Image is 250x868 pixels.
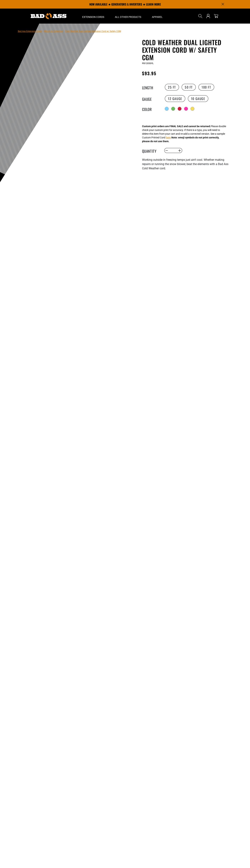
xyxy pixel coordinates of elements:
[142,124,226,143] div: Please double check your custom print for accuracy. If there is a typo, you will need to delete t...
[142,136,219,143] strong: Note: emoji symbols do not print correctly, please do not use them.
[152,15,163,19] span: Apparel
[147,9,168,24] summary: Apparel
[65,30,121,33] span: Cold Weather Dual Lighted Extension Cord w/ Safety CGM
[142,175,230,224] iframe: Bad Ass Cold Weather Cord - Dry Ice Test
[115,15,141,19] span: All Other Products
[142,39,230,61] h1: Cold Weather Dual Lighted Extension Cord w/ Safety CGM
[142,106,160,111] legend: Color
[44,30,63,33] a: Return to Collection
[142,85,160,89] legend: Length
[142,96,160,101] legend: Gauge
[31,13,66,19] img: Bad Ass Extension Cords
[165,95,185,102] label: 12 Gauge
[77,9,110,24] summary: Extension Cords
[110,9,147,24] summary: All Other Products
[142,148,160,153] label: Quantity
[43,30,43,33] span: ›
[82,15,104,19] span: Extension Cords
[142,125,211,128] strong: Custom print orders are FINAL SALE and cannot be returned.
[18,29,121,33] nav: breadcrumbs
[64,30,65,33] span: ›
[18,30,42,33] a: Bad Ass Extension Cords
[182,84,196,91] label: 50 FT
[142,70,156,76] span: $93.95
[165,84,179,91] label: 25 FT
[198,84,214,91] label: 100 FT
[142,62,154,65] span: PB12050YL
[188,95,208,102] label: 10 Gauge
[166,136,171,139] button: here
[142,158,228,170] span: Working outside in freezing temps just ain’t cool. Whether making repairs or running the snow blo...
[197,13,203,19] summary: Search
